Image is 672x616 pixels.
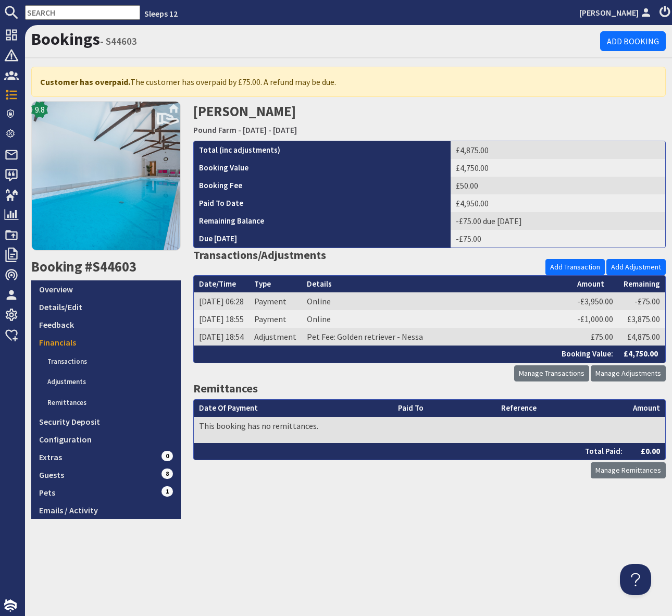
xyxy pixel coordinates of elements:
[40,372,181,392] a: Adjustments
[620,564,651,595] iframe: Toggle Customer Support
[194,346,619,363] th: Booking Value:
[393,400,496,417] th: Paid To
[451,141,665,159] td: £4,875.00
[31,67,666,97] div: The customer has overpaid by £75.00. A refund may be due.
[451,194,665,212] td: £4,950.00
[600,31,666,51] a: Add Booking
[31,484,181,501] a: Pets1
[572,276,618,293] th: Amount
[249,328,302,346] td: Adjustment
[591,365,666,381] a: Manage Adjustments
[618,328,665,346] td: £4,875.00
[194,310,249,328] td: [DATE] 18:55
[194,328,249,346] td: [DATE] 18:54
[4,599,17,612] img: staytech_i_w-64f4e8e9ee0a9c174fd5317b4b171b261742d2d393467e5bdba4413f4f884c10.svg
[193,248,666,262] h3: Transactions/Adjustments
[194,177,451,194] th: Booking Fee
[302,310,573,328] td: Online
[25,5,140,20] input: SEARCH
[451,230,665,248] td: -£75.00
[243,125,297,135] a: [DATE] - [DATE]
[31,280,181,298] a: Overview
[618,292,665,310] td: -£75.00
[238,125,241,135] span: -
[545,259,605,275] a: Add Transaction
[572,310,618,328] td: -£1,000.00
[579,6,653,19] a: [PERSON_NAME]
[161,469,173,479] span: 8
[618,276,665,293] th: Remaining
[624,349,658,359] strong: £4,750.00
[31,29,100,50] a: Bookings
[31,258,181,275] h2: Booking #S44603
[194,141,451,159] th: Total (inc adjustments)
[40,77,130,87] strong: Customer has overpaid.
[628,400,665,417] th: Amount
[302,292,573,310] td: Online
[194,159,451,177] th: Booking Value
[35,103,45,116] span: 9.8
[451,212,665,230] td: -£75.00 due [DATE]
[496,400,628,417] th: Reference
[249,310,302,328] td: Payment
[194,400,393,417] th: Date Of Payment
[451,159,665,177] td: £4,750.00
[302,276,573,293] th: Details
[451,177,665,194] td: £50.00
[194,276,249,293] th: Date/Time
[193,125,237,135] a: Pound Farm
[194,230,451,248] th: Due [DATE]
[194,194,451,212] th: Paid To Date
[193,101,504,138] h2: [PERSON_NAME]
[194,292,249,310] td: [DATE] 06:28
[641,446,660,456] strong: £0.00
[31,448,181,466] a: Extras0
[31,334,181,351] a: Financials
[249,292,302,310] td: Payment
[31,316,181,334] a: Feedback
[31,430,181,448] a: Configuration
[302,328,573,346] td: Pet Fee: Golden retriever - Nessa
[572,328,618,346] td: £75.00
[31,101,181,251] img: Pound Farm's icon
[31,413,181,430] a: Security Deposit
[31,501,181,519] a: Emails / Activity
[31,101,181,258] a: 9.8
[249,276,302,293] th: Type
[572,292,618,310] td: -£3,950.00
[514,365,589,381] a: Manage Transactions
[40,351,181,372] a: Transactions
[40,392,181,413] a: Remittances
[199,420,661,432] p: This booking has no remittances.
[161,451,173,461] span: 0
[31,298,181,316] a: Details/Edit
[606,259,666,275] a: Add Adjustment
[591,462,666,478] a: Manage Remittances
[193,381,666,395] h3: Remittances
[100,35,137,47] small: - S44603
[194,443,628,460] th: Total Paid:
[31,466,181,484] a: Guests8
[194,212,451,230] th: Remaining Balance
[161,486,173,497] span: 1
[618,310,665,328] td: £3,875.00
[144,8,178,19] a: Sleeps 12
